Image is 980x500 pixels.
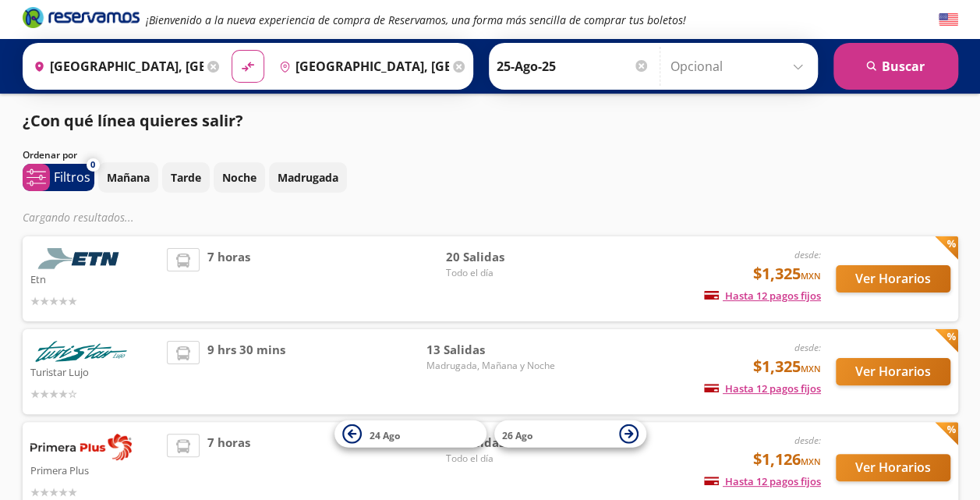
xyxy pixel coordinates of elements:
[23,109,243,133] p: ¿Con qué línea quieres salir?
[753,355,821,378] span: $1,325
[273,47,449,86] input: Buscar Destino
[836,454,950,481] button: Ver Horarios
[23,5,140,29] i: Brand Logo
[426,341,554,359] span: 13 Salidas
[704,474,821,488] span: Hasta 12 pagos fijos
[162,162,210,193] button: Tarde
[23,164,94,191] button: 0Filtros
[54,168,90,186] p: Filtros
[794,248,821,261] em: desde:
[704,289,821,303] span: Hasta 12 pagos fijos
[334,420,486,448] button: 24 Ago
[23,210,134,225] em: Cargando resultados ...
[497,47,649,86] input: Elegir Fecha
[502,428,532,441] span: 26 Ago
[753,448,821,471] span: $1,126
[833,43,958,90] button: Buscar
[30,460,160,479] p: Primera Plus
[30,269,160,288] p: Etn
[753,262,821,285] span: $1,325
[171,169,201,186] p: Tarde
[23,5,140,34] a: Brand Logo
[90,158,95,172] span: 0
[146,12,686,27] em: ¡Bienvenido a la nueva experiencia de compra de Reservamos, una forma más sencilla de comprar tus...
[494,420,646,448] button: 26 Ago
[836,265,950,293] button: Ver Horarios
[801,456,821,467] small: MXN
[30,434,132,460] img: Primera Plus
[704,381,821,395] span: Hasta 12 pagos fijos
[269,162,347,193] button: Madrugada
[30,248,132,269] img: Etn
[30,362,160,381] p: Turistar Lujo
[801,363,821,374] small: MXN
[214,162,265,193] button: Noche
[794,341,821,354] em: desde:
[278,169,338,186] p: Madrugada
[426,359,554,373] span: Madrugada, Mañana y Noche
[207,248,250,310] span: 7 horas
[670,47,810,86] input: Opcional
[23,148,77,162] p: Ordenar por
[794,434,821,447] em: desde:
[30,341,132,362] img: Turistar Lujo
[445,452,554,466] span: Todo el día
[836,358,950,385] button: Ver Horarios
[801,270,821,282] small: MXN
[445,266,554,280] span: Todo el día
[98,162,158,193] button: Mañana
[107,169,150,186] p: Mañana
[939,10,958,30] button: English
[370,428,400,441] span: 24 Ago
[445,248,554,266] span: 20 Salidas
[207,341,285,402] span: 9 hrs 30 mins
[27,47,203,86] input: Buscar Origen
[222,169,256,186] p: Noche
